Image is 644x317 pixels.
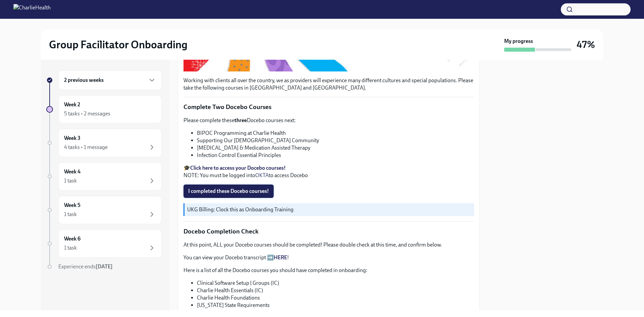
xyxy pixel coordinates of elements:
h6: Week 4 [64,168,80,175]
li: HIPAA for Covered Entities [197,309,474,316]
h6: Week 3 [64,135,80,142]
h6: Week 2 [64,101,80,108]
div: 1 task [64,244,77,252]
img: CharlieHealth [13,4,51,15]
li: Infection Control Essential Principles [197,152,474,159]
p: UKG Billing: Clock this as Onboarding Training [187,206,471,213]
li: [US_STATE] State Requirements [197,302,474,309]
div: 1 task [64,177,77,184]
li: Clinical Software Setup | Groups (IC) [197,279,474,287]
a: OKTA [255,172,269,178]
div: 4 tasks • 1 message [64,144,108,151]
p: Here is a list of all the Docebo courses you should have completed in onboarding: [183,267,474,274]
li: Supporting Our [DEMOGRAPHIC_DATA] Community [197,137,474,144]
a: Week 51 task [46,196,162,224]
p: Complete Two Docebo Courses [183,103,474,111]
p: Please complete these Docebo courses next: [183,117,474,124]
p: Docebo Completion Check [183,227,474,236]
h6: Week 6 [64,235,80,243]
h3: 47% [577,39,595,51]
h6: 2 previous weeks [64,76,104,84]
a: Week 25 tasks • 2 messages [46,95,162,123]
strong: [DATE] [96,263,113,270]
li: Charlie Health Foundations [197,294,474,302]
strong: three [234,117,247,123]
a: Week 41 task [46,162,162,191]
h2: Group Facilitator Onboarding [49,38,187,51]
p: You can view your Docebo transcript ➡️ ! [183,254,474,261]
li: Charlie Health Essentials (IC) [197,287,474,294]
a: Click here to access your Docebo courses! [190,165,286,171]
li: BIPOC Programming at Charlie Health [197,129,474,137]
button: I completed these Docebo courses! [183,184,274,198]
p: 🎓 NOTE: You must be logged into to access Docebo [183,164,474,179]
a: Week 34 tasks • 1 message [46,129,162,157]
li: [MEDICAL_DATA] & Medication Assisted Therapy [197,144,474,152]
div: 2 previous weeks [58,70,162,90]
span: Experience ends [58,263,113,270]
strong: My progress [504,38,533,45]
p: At this point, ALL your Docebo courses should be completed! Please double check at this time, and... [183,241,474,249]
h6: Week 5 [64,202,80,209]
a: HERE [274,254,287,261]
div: 5 tasks • 2 messages [64,110,110,117]
a: Week 61 task [46,229,162,258]
p: Working with clients all over the country, we as providers will experience many different culture... [183,77,474,92]
div: 1 task [64,211,77,218]
span: I completed these Docebo courses! [188,188,269,195]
